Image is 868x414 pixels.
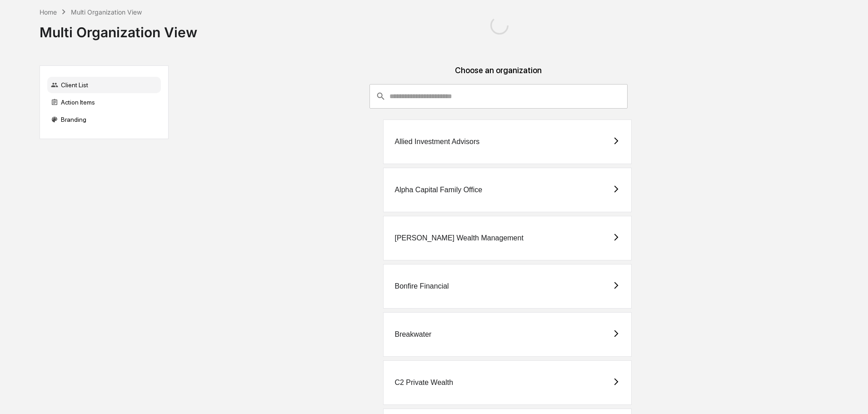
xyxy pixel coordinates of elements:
[394,379,453,387] div: C2 Private Wealth
[394,138,479,146] div: Allied Investment Advisors
[47,94,161,110] div: Action Items
[394,330,431,339] div: Breakwater
[47,111,161,128] div: Branding
[71,8,142,16] div: Multi Organization View
[394,282,449,290] div: Bonfire Financial
[394,186,482,194] div: Alpha Capital Family Office
[176,65,821,84] div: Choose an organization
[40,17,197,40] div: Multi Organization View
[40,8,57,16] div: Home
[369,84,628,109] div: consultant-dashboard__filter-organizations-search-bar
[47,77,161,93] div: Client List
[394,234,523,242] div: [PERSON_NAME] Wealth Management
